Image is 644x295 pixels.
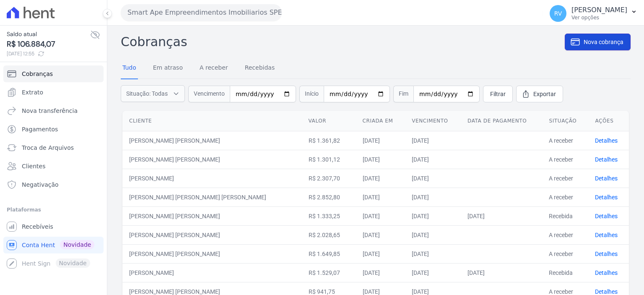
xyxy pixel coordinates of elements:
[356,169,405,188] td: [DATE]
[393,86,413,102] span: Fim
[554,10,562,16] span: RV
[543,2,644,25] button: RV [PERSON_NAME] Ver opções
[302,150,356,169] td: R$ 1.301,12
[595,194,618,201] a: Detalhes
[356,188,405,206] td: [DATE]
[595,175,618,182] a: Detalhes
[7,39,90,50] span: R$ 106.884,07
[542,244,588,263] td: A receber
[565,34,631,50] a: Nova cobrança
[542,206,588,225] td: Recebida
[121,57,138,79] a: Tudo
[595,137,618,144] a: Detalhes
[405,169,461,188] td: [DATE]
[3,84,104,101] a: Extrato
[595,213,618,219] a: Detalhes
[571,14,627,21] p: Ver opções
[405,225,461,244] td: [DATE]
[151,57,184,79] a: Em atraso
[122,150,302,169] td: [PERSON_NAME] [PERSON_NAME]
[595,269,618,276] a: Detalhes
[302,244,356,263] td: R$ 1.649,85
[7,50,90,57] span: [DATE] 12:55
[356,206,405,225] td: [DATE]
[461,206,542,225] td: [DATE]
[22,180,59,189] span: Negativação
[22,162,45,170] span: Clientes
[405,263,461,282] td: [DATE]
[121,85,185,102] button: Situação: Todas
[461,111,542,131] th: Data de pagamento
[243,57,277,79] a: Recebidas
[595,251,618,257] a: Detalhes
[302,111,356,131] th: Valor
[542,131,588,150] td: A receber
[595,232,618,238] a: Detalhes
[405,111,461,131] th: Vencimento
[3,218,104,235] a: Recebíveis
[22,88,43,97] span: Extrato
[542,263,588,282] td: Recebida
[461,263,542,282] td: [DATE]
[405,188,461,206] td: [DATE]
[542,150,588,169] td: A receber
[588,111,629,131] th: Ações
[3,102,104,119] a: Nova transferência
[3,237,104,253] a: Conta Hent Novidade
[121,4,282,21] button: Smart Ape Empreendimentos Imobiliarios SPE LTDA
[60,240,94,249] span: Novidade
[356,263,405,282] td: [DATE]
[542,169,588,188] td: A receber
[302,169,356,188] td: R$ 2.307,70
[302,225,356,244] td: R$ 2.028,65
[356,131,405,150] td: [DATE]
[542,188,588,206] td: A receber
[405,131,461,150] td: [DATE]
[405,244,461,263] td: [DATE]
[122,244,302,263] td: [PERSON_NAME] [PERSON_NAME]
[7,65,100,272] nav: Sidebar
[198,57,230,79] a: A receber
[122,206,302,225] td: [PERSON_NAME] [PERSON_NAME]
[405,150,461,169] td: [DATE]
[299,86,324,102] span: Início
[302,263,356,282] td: R$ 1.529,07
[356,244,405,263] td: [DATE]
[302,206,356,225] td: R$ 1.333,25
[7,205,100,215] div: Plataformas
[22,125,58,133] span: Pagamentos
[356,111,405,131] th: Criada em
[542,111,588,131] th: Situação
[302,188,356,206] td: R$ 2.852,80
[126,89,168,98] span: Situação: Todas
[584,38,623,46] span: Nova cobrança
[122,111,302,131] th: Cliente
[22,70,53,78] span: Cobranças
[7,30,90,39] span: Saldo atual
[356,150,405,169] td: [DATE]
[122,225,302,244] td: [PERSON_NAME] [PERSON_NAME]
[122,169,302,188] td: [PERSON_NAME]
[302,131,356,150] td: R$ 1.361,82
[533,90,556,98] span: Exportar
[22,144,74,152] span: Troca de Arquivos
[483,86,513,102] a: Filtrar
[3,176,104,193] a: Negativação
[22,241,55,249] span: Conta Hent
[490,90,506,98] span: Filtrar
[356,225,405,244] td: [DATE]
[595,288,618,295] a: Detalhes
[122,188,302,206] td: [PERSON_NAME] [PERSON_NAME] [PERSON_NAME]
[405,206,461,225] td: [DATE]
[516,86,563,102] a: Exportar
[122,263,302,282] td: [PERSON_NAME]
[121,32,565,51] h2: Cobranças
[3,139,104,156] a: Troca de Arquivos
[3,121,104,138] a: Pagamentos
[122,131,302,150] td: [PERSON_NAME] [PERSON_NAME]
[595,156,618,163] a: Detalhes
[22,222,53,231] span: Recebíveis
[571,6,627,14] p: [PERSON_NAME]
[188,86,230,102] span: Vencimento
[3,65,104,82] a: Cobranças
